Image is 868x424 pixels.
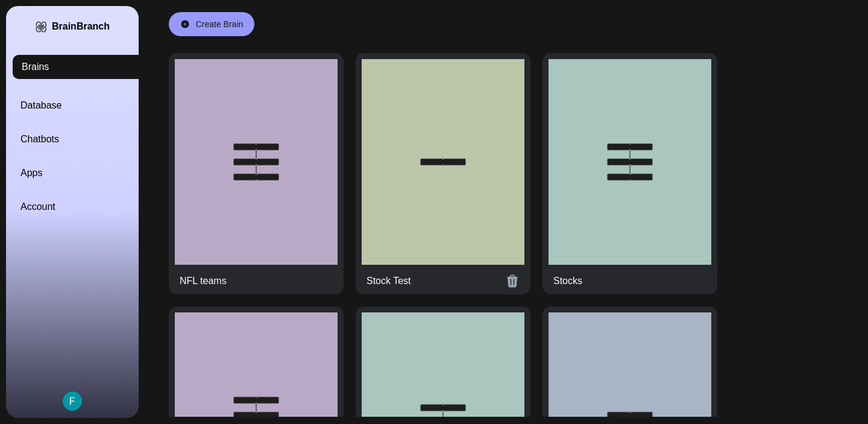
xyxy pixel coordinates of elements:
[63,391,82,411] img: Faye Mehlman
[356,53,530,294] a: Stock Test
[196,18,244,30] div: Create Brain
[63,391,82,411] button: Open user button
[20,200,153,214] a: Account
[180,274,227,288] div: NFL teams
[20,166,153,180] a: Apps
[553,274,582,288] div: Stocks
[35,21,47,33] img: BrainBranch Logo
[542,53,717,294] a: Stocks
[169,53,344,294] a: NFL teams
[20,132,153,147] a: Chatbots
[366,274,411,288] div: Stock Test
[20,98,153,113] a: Database
[52,21,110,33] div: BrainBranch
[13,55,145,79] a: Brains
